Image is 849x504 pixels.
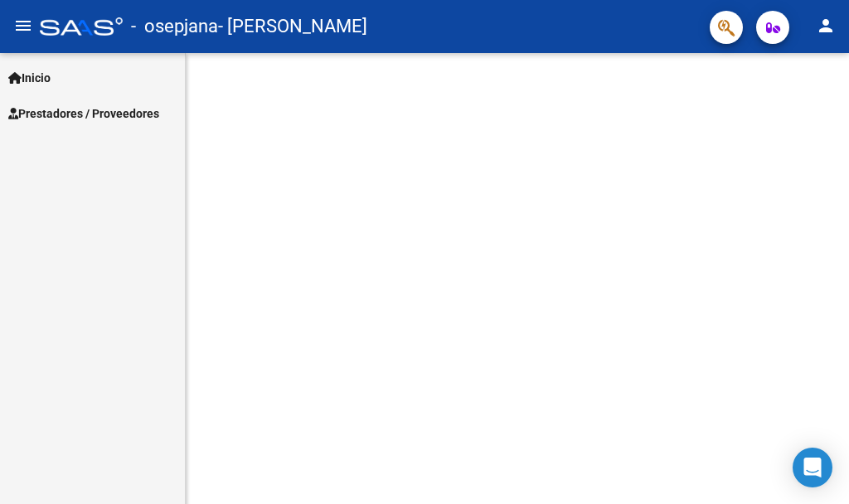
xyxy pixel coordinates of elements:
span: Inicio [8,69,51,87]
span: Prestadores / Proveedores [8,104,159,123]
span: - [PERSON_NAME] [218,8,367,45]
mat-icon: menu [13,16,33,36]
mat-icon: person [816,16,836,36]
span: - osepjana [131,8,218,45]
div: Open Intercom Messenger [793,448,832,487]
